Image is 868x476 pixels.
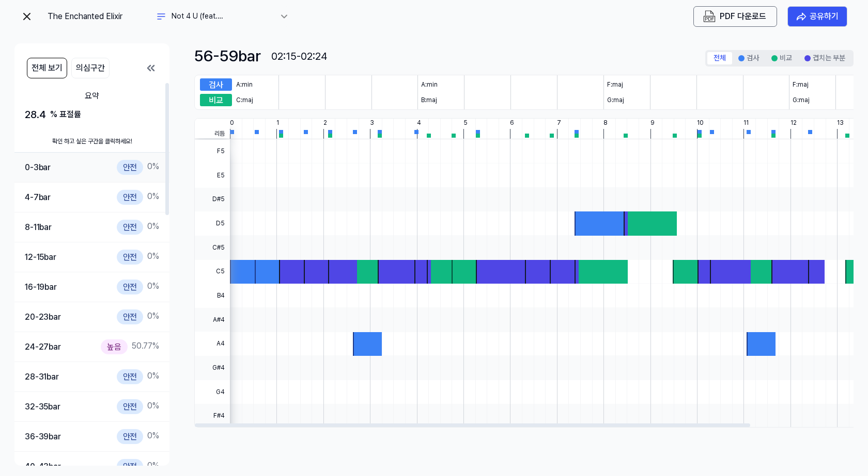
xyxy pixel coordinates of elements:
span: F5 [195,139,230,163]
div: 0 % [117,220,159,235]
span: A4 [195,332,230,356]
span: A#4 [195,308,230,332]
div: 안전 [117,309,144,324]
div: The Enchanted Elixir [48,10,151,23]
div: 11 [743,119,749,129]
div: 0-3 bar [25,161,51,174]
div: 10 [697,119,704,129]
div: 0 % [117,429,159,444]
span: G#4 [195,356,230,380]
div: 5 [463,119,468,129]
div: 0 [230,119,234,129]
div: 안전 [117,190,144,205]
div: F:maj [607,80,623,89]
div: 공유하기 [810,10,839,23]
div: 56-59 bar [194,45,261,67]
div: G:maj [607,96,624,105]
div: 4 [417,119,421,129]
div: G:maj [793,96,810,105]
div: PDF 다운로드 [720,10,766,23]
span: C#5 [195,236,230,260]
div: 8 [603,119,608,129]
div: 8-11 bar [25,221,52,234]
div: 28.4 [25,106,159,123]
div: F:maj [793,80,809,89]
div: 검사 [200,78,232,91]
span: B4 [195,284,230,308]
div: 32-35 bar [25,400,60,414]
div: 0 % [117,250,159,265]
div: 0 % [117,280,159,294]
div: 50.77 % [101,339,159,354]
div: 28-31 bar [25,370,59,384]
button: 전체 [707,52,732,64]
img: exit [21,10,33,23]
img: another title [155,10,167,23]
button: 겹치는 부분 [798,52,851,64]
span: G4 [195,380,230,404]
div: 0 % [117,190,159,205]
div: 6 [510,119,514,129]
button: PDF 다운로드 [701,10,768,23]
div: C:maj [236,96,253,105]
div: 12-15 bar [25,251,56,264]
div: 9 [650,119,655,129]
button: 검사 [732,52,765,64]
div: 비교 [200,94,232,106]
div: 확인 하고 싶은 구간을 클릭하세요! [14,131,169,153]
div: 40-43 bar [25,460,61,473]
img: PDF Download [703,10,716,23]
div: A:min [421,80,438,89]
span: E5 [195,163,230,188]
div: 2 [323,119,327,129]
div: 안전 [117,369,144,384]
div: 3 [370,119,374,129]
span: D#5 [195,188,230,212]
div: 0 % [117,309,159,324]
div: 13 [837,119,844,129]
div: 7 [557,119,561,129]
div: 0 % [117,399,159,414]
div: A:min [236,80,253,89]
div: 16-19 bar [25,281,57,294]
div: 36-39 bar [25,430,61,444]
div: Not 4 U (feat. [PERSON_NAME]) [172,11,275,22]
div: 안전 [117,250,144,265]
button: 의심구간 [71,58,110,78]
div: 4-7 bar [25,191,51,204]
span: C5 [195,260,230,284]
div: 높음 [101,339,128,354]
div: 안전 [117,459,144,474]
div: 요약 [25,90,159,102]
button: 요약28.4 % 표절률 [14,83,169,131]
span: F#4 [195,404,230,428]
button: 공유하기 [787,6,847,27]
img: share [796,11,807,22]
div: 안전 [117,429,144,444]
div: 안전 [117,160,144,175]
div: B:maj [421,96,437,105]
div: % 표절률 [50,108,81,121]
div: 안전 [117,280,144,294]
div: 20-23 bar [25,310,61,324]
div: 안전 [117,399,144,414]
span: D5 [195,211,230,236]
div: 안전 [117,220,144,235]
button: 전체 보기 [27,58,67,78]
div: 0 % [117,160,159,175]
div: 24-27 bar [25,340,61,354]
span: 리듬 [195,129,230,139]
button: 비교 [765,52,798,64]
div: 02:15-02:24 [271,48,328,64]
div: 1 [276,119,279,129]
div: 0 % [117,459,159,474]
div: 0 % [117,369,159,384]
div: 12 [791,119,797,129]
